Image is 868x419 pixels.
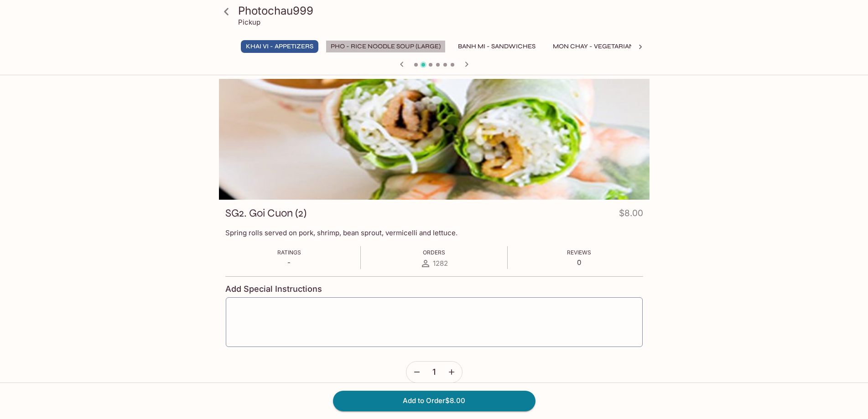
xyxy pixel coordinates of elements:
[326,40,446,53] button: Pho - Rice Noodle Soup (Large)
[433,259,448,268] span: 1282
[225,228,643,237] p: Spring rolls served on pork, shrimp, bean sprout, vermicelli and lettuce.
[548,40,670,53] button: Mon Chay - Vegetarian Entrees
[619,206,643,224] h4: $8.00
[238,18,260,26] p: Pickup
[277,258,301,267] p: -
[453,40,541,53] button: Banh Mi - Sandwiches
[333,391,535,411] button: Add to Order$8.00
[241,40,318,53] button: Khai Vi - Appetizers
[219,79,650,200] div: SG2. Goi Cuon (2)
[423,249,445,256] span: Orders
[567,258,591,267] p: 0
[238,4,646,18] h3: Photochau999
[225,206,307,220] h3: SG2. Goi Cuon (2)
[567,249,591,256] span: Reviews
[432,367,436,377] span: 1
[225,284,643,294] h4: Add Special Instructions
[277,249,301,256] span: Ratings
